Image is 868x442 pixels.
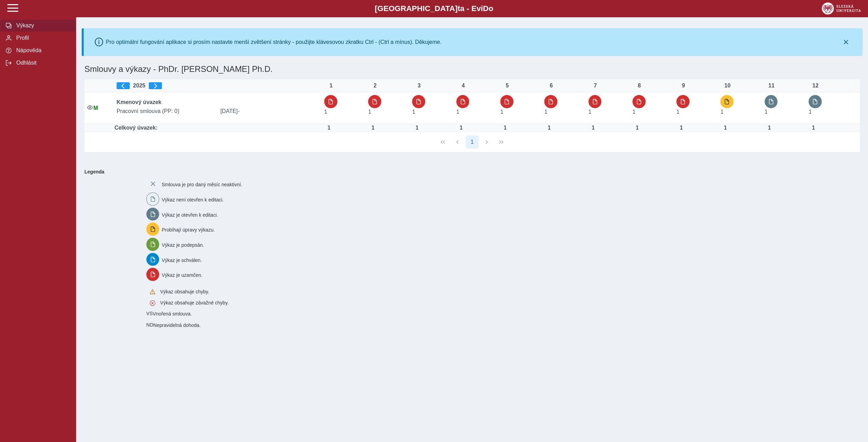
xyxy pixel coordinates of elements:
div: Úvazek : 8 h / den. 40 h / týden. [410,125,424,131]
span: t [457,4,460,13]
span: Nepravidelná dohoda. [153,322,201,328]
span: Výkaz obsahuje chyby. [160,289,209,294]
div: 8 [632,83,646,89]
span: Úvazek : 8 h / den. 40 h / týden. [456,109,459,115]
div: 1 [324,83,338,89]
span: Výkazy [14,22,70,29]
span: o [488,4,493,13]
i: Smlouva je aktivní [87,105,93,110]
div: Úvazek : 8 h / den. 40 h / týden. [586,125,600,131]
div: 11 [765,83,778,89]
div: 4 [456,83,470,89]
div: Úvazek : 8 h / den. 40 h / týden. [366,125,380,131]
div: 6 [544,83,558,89]
span: Výkaz je otevřen k editaci. [162,212,218,217]
div: 3 [412,83,426,89]
span: Úvazek : 8 h / den. 40 h / týden. [632,109,636,115]
div: Úvazek : 8 h / den. 40 h / týden. [718,125,732,131]
span: Výkaz je podepsán. [162,242,204,248]
div: Úvazek : 8 h / den. 40 h / týden. [674,125,688,131]
span: - [238,108,239,114]
span: Probíhají úpravy výkazu. [162,227,214,233]
span: Profil [14,35,70,41]
img: logo_web_su.png [822,2,861,15]
span: Výkaz je schválen. [162,257,202,263]
div: 9 [676,83,690,89]
span: Údaje souhlasí s údaji v Magionu [93,105,98,111]
span: Výkaz není otevřen k editaci. [162,197,223,203]
span: [DATE] [218,108,321,114]
span: Úvazek : 8 h / den. 40 h / týden. [808,109,812,115]
span: Výkaz je uzamčen. [162,272,202,278]
span: Smlouva vnořená do kmene [146,311,153,316]
span: Úvazek : 8 h / den. 40 h / týden. [588,109,592,115]
div: 10 [720,83,734,89]
span: Výkaz obsahuje závažné chyby. [160,300,229,305]
div: Úvazek : 8 h / den. 40 h / týden. [454,125,468,131]
span: Smlouva je pro daný měsíc neaktivní. [162,182,242,187]
span: Úvazek : 8 h / den. 40 h / týden. [720,109,723,115]
div: Úvazek : 8 h / den. 40 h / týden. [630,125,644,131]
div: 5 [500,83,514,89]
div: Pro optimální fungování aplikace si prosím nastavte menší zvětšení stránky - použijte klávesovou ... [106,39,441,45]
div: 12 [808,83,822,89]
b: Legenda [82,166,857,177]
div: Úvazek : 8 h / den. 40 h / týden. [322,125,336,131]
span: Úvazek : 8 h / den. 40 h / týden. [412,109,415,115]
div: 2025 [117,82,319,89]
span: Smlouva vnořená do kmene [146,322,153,328]
span: Úvazek : 8 h / den. 40 h / týden. [500,109,503,115]
div: Úvazek : 8 h / den. 40 h / týden. [498,125,512,131]
h1: Smlouvy a výkazy - PhDr. [PERSON_NAME] Ph.D. [82,62,732,77]
div: Úvazek : 8 h / den. 40 h / týden. [762,125,776,131]
button: 1 [466,135,479,149]
b: [GEOGRAPHIC_DATA] a - Evi [21,4,847,13]
div: 7 [588,83,602,89]
span: D [483,4,488,13]
span: Úvazek : 8 h / den. 40 h / týden. [324,109,327,115]
div: Úvazek : 8 h / den. 40 h / týden. [806,125,820,131]
span: Pracovní smlouva (PP: 0) [114,108,218,114]
span: Úvazek : 8 h / den. 40 h / týden. [368,109,371,115]
td: Celkový úvazek: [114,124,321,132]
div: Úvazek : 8 h / den. 40 h / týden. [542,125,556,131]
span: Nápověda [14,47,70,54]
span: Úvazek : 8 h / den. 40 h / týden. [544,109,547,115]
span: Vnořená smlouva. [153,311,192,317]
b: Kmenový úvazek [117,99,162,105]
span: Odhlásit [14,60,70,66]
span: Úvazek : 8 h / den. 40 h / týden. [676,109,679,115]
div: 2 [368,83,382,89]
span: Úvazek : 8 h / den. 40 h / týden. [765,109,768,115]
